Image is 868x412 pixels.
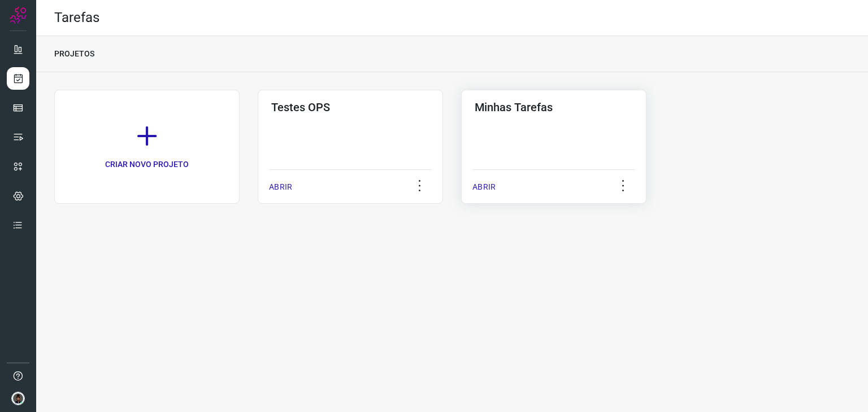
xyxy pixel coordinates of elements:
p: CRIAR NOVO PROJETO [105,159,189,170]
h2: Tarefas [54,10,99,26]
h3: Testes OPS [271,100,429,114]
img: Logo [10,7,27,24]
p: PROJETOS [54,48,94,60]
p: ABRIR [472,181,496,193]
h3: Minhas Tarefas [475,100,633,114]
img: d44150f10045ac5288e451a80f22ca79.png [11,392,25,405]
p: ABRIR [269,181,292,193]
